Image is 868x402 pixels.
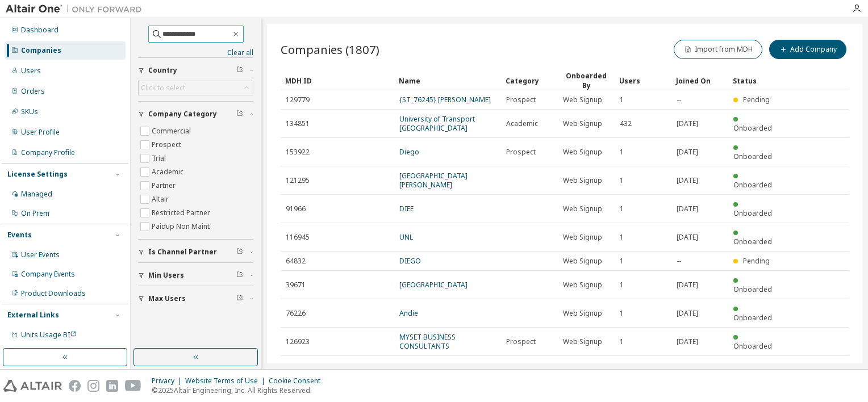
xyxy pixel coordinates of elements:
[106,380,118,392] img: linkedin.svg
[733,152,772,161] span: Onboarded
[286,204,306,213] span: 91966
[21,250,60,259] div: User Events
[21,26,59,35] div: Dashboard
[563,119,602,128] span: Web Signup
[236,294,243,303] span: Clear filter
[506,72,553,90] div: Category
[286,309,306,318] span: 76226
[138,240,253,265] button: Is Channel Partner
[563,233,602,242] span: Web Signup
[620,95,624,104] span: 1
[743,256,770,266] span: Pending
[21,148,75,157] div: Company Profile
[563,309,602,318] span: Web Signup
[399,308,418,318] a: Andie
[7,170,68,179] div: License Settings
[399,204,414,213] a: DIEE
[152,220,212,233] label: Paidup Non Maint
[399,256,421,266] a: DIEGO
[620,337,624,346] span: 1
[620,257,624,266] span: 1
[733,284,772,294] span: Onboarded
[620,309,624,318] span: 1
[677,119,698,128] span: [DATE]
[269,376,327,386] div: Cookie Consent
[281,41,379,57] span: Companies (1807)
[563,95,602,104] span: Web Signup
[148,294,186,303] span: Max Users
[87,380,99,392] img: instagram.svg
[7,311,59,320] div: External Links
[563,148,602,157] span: Web Signup
[563,280,602,290] span: Web Signup
[399,332,456,351] a: MYSET BUSINESS CONSULTANTS
[21,107,38,116] div: SKUs
[152,138,183,152] label: Prospect
[677,148,698,157] span: [DATE]
[677,257,681,266] span: --
[399,114,475,133] a: University of Transport [GEOGRAPHIC_DATA]
[138,102,253,127] button: Company Category
[506,119,538,128] span: Academic
[677,280,698,290] span: [DATE]
[286,119,310,128] span: 134851
[152,192,171,206] label: Altair
[236,110,243,119] span: Clear filter
[21,66,41,76] div: Users
[152,152,168,165] label: Trial
[148,110,217,119] span: Company Category
[286,148,310,157] span: 153922
[743,95,770,104] span: Pending
[506,337,536,346] span: Prospect
[125,380,141,392] img: youtube.svg
[620,119,632,128] span: 432
[286,176,310,185] span: 121295
[733,313,772,323] span: Onboarded
[138,58,253,83] button: Country
[148,248,217,257] span: Is Channel Partner
[399,232,413,242] a: UNL
[285,72,390,90] div: MDH ID
[620,233,624,242] span: 1
[286,257,306,266] span: 64832
[563,204,602,213] span: Web Signup
[236,248,243,257] span: Clear filter
[677,337,698,346] span: [DATE]
[506,95,536,104] span: Prospect
[21,209,49,218] div: On Prem
[148,66,177,75] span: Country
[3,380,62,392] img: altair_logo.svg
[69,380,81,392] img: facebook.svg
[152,165,186,179] label: Academic
[152,376,185,386] div: Privacy
[6,3,148,15] img: Altair One
[138,48,253,57] a: Clear all
[677,176,698,185] span: [DATE]
[506,148,536,157] span: Prospect
[286,95,310,104] span: 129779
[677,204,698,213] span: [DATE]
[141,83,185,93] div: Click to select
[21,87,45,96] div: Orders
[152,206,212,220] label: Restricted Partner
[21,270,75,279] div: Company Events
[399,280,468,290] a: [GEOGRAPHIC_DATA]
[733,180,772,190] span: Onboarded
[733,72,781,90] div: Status
[286,337,310,346] span: 126923
[676,72,724,90] div: Joined On
[620,148,624,157] span: 1
[21,128,60,137] div: User Profile
[733,237,772,246] span: Onboarded
[7,231,32,240] div: Events
[563,337,602,346] span: Web Signup
[399,171,468,190] a: [GEOGRAPHIC_DATA][PERSON_NAME]
[21,330,77,340] span: Units Usage BI
[562,71,610,90] div: Onboarded By
[399,95,491,104] a: {ST_76245} [PERSON_NAME]
[677,233,698,242] span: [DATE]
[563,176,602,185] span: Web Signup
[286,233,310,242] span: 116945
[236,271,243,280] span: Clear filter
[733,341,772,351] span: Onboarded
